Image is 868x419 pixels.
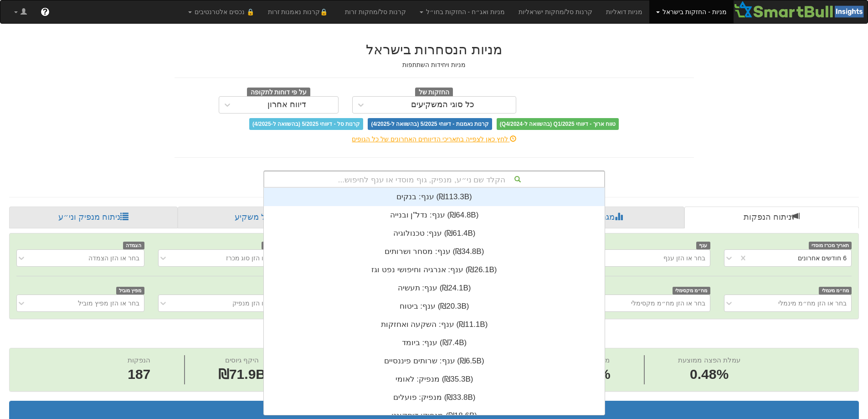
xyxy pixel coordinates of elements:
a: פרופיל משקיע [178,207,349,228]
span: מח״מ מינמלי [819,287,852,295]
span: על פי דוחות לתקופה [247,88,310,98]
div: כל סוגי המשקיעים [411,100,474,109]
span: סוג מכרז [262,242,286,249]
span: קרנות סל - דיווחי 5/2025 (בהשוואה ל-4/2025) [249,118,363,130]
span: עמלת הפצה ממוצעת [678,356,740,364]
div: ענף: ‏אנרגיה וחיפושי נפט וגז ‎(₪26.1B)‎ [264,261,605,279]
h5: מניות ויחידות השתתפות [175,62,694,68]
span: הצמדה [123,242,144,249]
h2: ניתוח הנפקות - 6 חודשים אחרונים [9,328,859,343]
span: ? [42,7,47,16]
span: 187 [128,365,150,384]
span: מפיץ מוביל [116,287,144,295]
div: ענף: ‏ביטוח ‎(₪20.3B)‎ [264,297,605,316]
a: מניות ואג״ח - החזקות בחו״ל [413,0,512,23]
div: ענף: ‏השקעה ואחזקות ‎(₪11.1B)‎ [264,316,605,334]
span: היקף גיוסים [225,356,259,364]
div: מנפיק: ‏לאומי ‎(₪35.3B)‎ [264,370,605,388]
a: ניתוח מנפיק וני״ע [9,207,178,228]
span: ₪71.9B [218,367,266,382]
div: מנפיק: ‏פועלים ‎(₪33.8B)‎ [264,388,605,407]
span: תאריך מכרז מוסדי [809,242,852,249]
span: 0.48% [678,365,740,384]
div: בחר או הזן סוג מכרז [226,253,281,263]
h3: תוצאות הנפקות [16,406,852,414]
div: הקלד שם ני״ע, מנפיק, גוף מוסדי או ענף לחיפוש... [264,171,604,187]
div: ענף: ‏בנקים ‎(₪113.3B)‎ [264,188,605,206]
div: ענף: ‏שרותים פיננסיים ‎(₪6.5B)‎ [264,352,605,370]
div: דיווח אחרון [267,100,306,109]
div: בחר או הזן הצמדה [88,253,139,263]
div: ענף: ‏נדל"ן ובנייה ‎(₪64.8B)‎ [264,206,605,224]
div: לחץ כאן לצפייה בתאריכי הדיווחים האחרונים של כל הגופים [168,134,701,144]
span: קרנות נאמנות - דיווחי 5/2025 (בהשוואה ל-4/2025) [368,118,492,130]
div: ענף: ‏ביומד ‎(₪7.4B)‎ [264,334,605,352]
img: Smartbull [734,0,868,19]
a: קרנות סל/מחקות זרות [338,0,413,23]
a: 🔒 נכסים אלטרנטיבים [181,0,261,23]
div: בחר או הזן מח״מ מינמלי [778,299,847,308]
div: ענף: ‏טכנולוגיה ‎(₪61.4B)‎ [264,224,605,243]
div: ענף: ‏תעשיה ‎(₪24.1B)‎ [264,279,605,297]
a: מניות דואליות [599,0,650,23]
a: מניות - החזקות בישראל [649,0,733,23]
div: ענף: ‏מסחר ושרותים ‎(₪34.8B)‎ [264,243,605,261]
h2: מניות הנסחרות בישראל [175,42,694,57]
div: בחר או הזן ענף [663,253,705,263]
div: בחר או הזן מנפיק [232,299,281,308]
div: בחר או הזן מפיץ מוביל [78,299,139,308]
span: ענף [696,242,710,249]
div: בחר או הזן מח״מ מקסימלי [631,299,705,308]
span: הנפקות [128,356,150,364]
a: ניתוח הנפקות [684,207,859,228]
span: החזקות של [415,88,453,98]
a: 🔒קרנות נאמנות זרות [261,0,339,23]
span: טווח ארוך - דיווחי Q1/2025 (בהשוואה ל-Q4/2024) [497,118,619,130]
a: ? [34,0,56,23]
span: מח״מ מקסימלי [673,287,710,295]
a: קרנות סל/מחקות ישראליות [512,0,599,23]
div: 6 חודשים אחרונים [798,253,847,263]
